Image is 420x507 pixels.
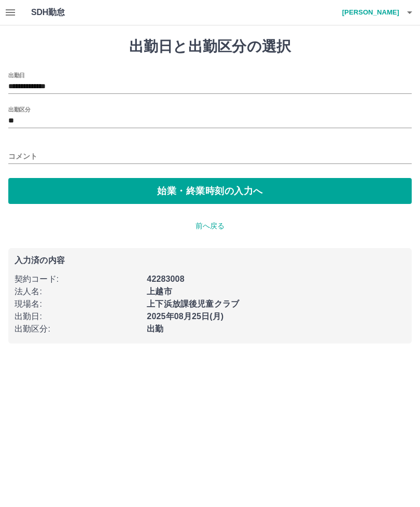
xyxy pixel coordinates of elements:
[8,38,412,56] h1: 出勤日と出勤区分の選択
[8,221,412,231] p: 前へ戻る
[15,310,141,323] p: 出勤日 :
[15,256,405,265] p: 入力済の内容
[147,324,163,333] b: 出勤
[8,71,25,79] label: 出勤日
[8,105,30,113] label: 出勤区分
[147,299,239,308] b: 上下浜放課後児童クラブ
[15,285,141,298] p: 法人名 :
[15,323,141,335] p: 出勤区分 :
[147,275,184,283] b: 42283008
[8,178,412,204] button: 始業・終業時刻の入力へ
[15,273,141,285] p: 契約コード :
[147,312,223,321] b: 2025年08月25日(月)
[147,287,172,296] b: 上越市
[15,298,141,310] p: 現場名 :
